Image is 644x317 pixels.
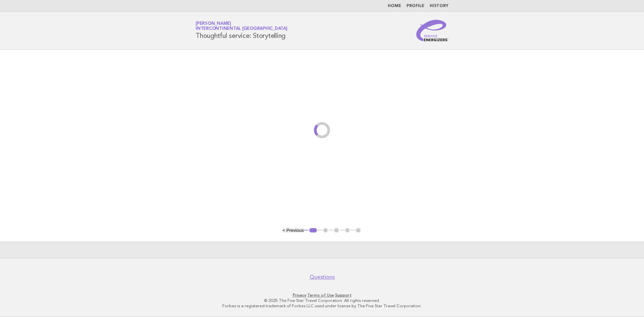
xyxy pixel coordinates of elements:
a: Terms of Use [307,293,334,298]
a: Home [388,4,401,8]
a: Profile [407,4,424,8]
a: Privacy [293,293,306,298]
a: Support [335,293,352,298]
h1: Thoughtful service: Storytelling [196,22,287,39]
img: Service Energizers [416,20,448,41]
span: InterContinental [GEOGRAPHIC_DATA] [196,27,287,31]
a: Questions [310,274,335,280]
a: [PERSON_NAME]InterContinental [GEOGRAPHIC_DATA] [196,21,287,31]
p: © 2025 The Five Star Travel Corporation. All rights reserved. [117,298,527,303]
p: · · [117,293,527,298]
p: Forbes is a registered trademark of Forbes LLC used under license by The Five Star Travel Corpora... [117,303,527,309]
a: History [430,4,448,8]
